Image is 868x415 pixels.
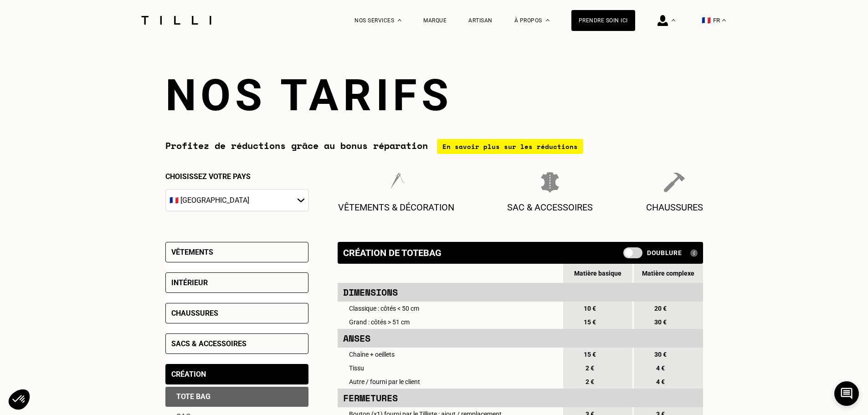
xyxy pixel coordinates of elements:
[338,283,562,302] td: Dimensions
[343,247,442,258] div: Création de totebag
[385,172,406,193] img: Vêtements & décoration
[398,19,401,21] img: Menu déroulant
[571,10,635,31] a: Prendre soin ici
[702,16,711,25] span: 🇫🇷
[672,19,675,21] img: Menu déroulant
[657,15,668,26] img: icône connexion
[171,339,247,348] div: Sacs & accessoires
[171,309,218,318] div: Chaussures
[165,70,703,121] h1: Nos tarifs
[468,17,493,24] a: Artisan
[165,387,308,407] div: Tote bag
[634,264,703,283] th: Matière complexe
[690,249,698,257] img: Qu'est ce qu'une doublure ?
[171,248,213,256] div: Vêtements
[652,351,669,358] span: 30 €
[582,305,598,312] span: 10 €
[646,202,703,213] p: Chaussures
[582,364,598,372] span: 2 €
[652,305,669,312] span: 20 €
[171,370,206,379] div: Création
[652,364,669,372] span: 4 €
[582,378,598,385] span: 2 €
[171,278,208,287] div: Intérieur
[338,329,562,348] td: Anses
[338,361,562,375] td: Tissu
[437,139,583,154] div: En savoir plus sur les réductions
[338,202,454,213] p: Vêtements & décoration
[507,202,593,213] p: Sac & Accessoires
[582,351,598,358] span: 15 €
[423,17,447,24] a: Marque
[582,318,598,326] span: 15 €
[541,172,559,193] img: Sac & Accessoires
[138,16,215,25] img: Logo du service de couturière Tilli
[338,315,562,329] td: Grand : côtés > 51 cm
[165,139,703,154] div: Profitez de réductions grâce au bonus réparation
[647,249,682,256] span: Doublure
[338,375,562,389] td: Autre / fourni par le client
[546,19,550,21] img: Menu déroulant à propos
[338,389,562,407] td: Fermetures
[652,378,669,385] span: 4 €
[664,172,685,193] img: Chaussures
[338,302,562,315] td: Classique : côtés < 50 cm
[722,19,726,21] img: menu déroulant
[338,348,562,361] td: Chaîne + oeillets
[165,172,309,181] p: Choisissez votre pays
[652,318,669,326] span: 30 €
[563,264,632,283] th: Matière basique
